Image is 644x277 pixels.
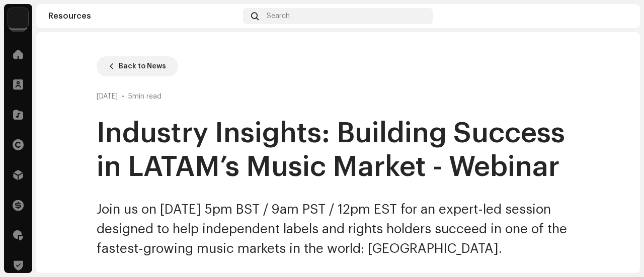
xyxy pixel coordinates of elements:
[97,93,118,101] div: [DATE]
[132,93,162,100] span: min read
[128,93,162,101] div: 5
[97,200,580,259] div: Join us on [DATE] 5pm BST / 9am PST / 12pm EST for an expert-led session designed to help indepen...
[267,12,290,20] span: Search
[97,117,580,184] div: Industry Insights: Building Success in LATAM’s Music Market - Webinar
[612,8,628,24] img: 9a078eff-000c-462f-b41a-cce8a97f701e
[119,56,166,76] span: Back to News
[48,12,239,20] div: Resources
[122,93,124,101] div: •
[8,8,28,28] img: 19060f3d-f868-4969-bb97-bb96d4ec6b68
[97,56,178,76] button: Back to News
